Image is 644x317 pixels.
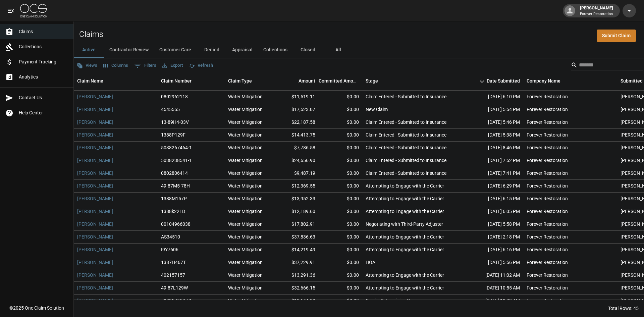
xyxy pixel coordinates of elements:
div: Attempting to Engage with the Carrier [366,272,444,278]
div: [DATE] 6:16 PM [463,244,523,256]
div: Forever Restoration [527,233,568,240]
div: $14,413.75 [275,129,319,142]
a: [PERSON_NAME] [77,144,113,151]
div: Claim Number [158,71,225,90]
div: $13,291.36 [275,269,319,282]
div: Water Mitigation [228,297,263,304]
button: Select columns [102,60,130,71]
div: 5038267464-1 [161,144,192,151]
div: Forever Restoration [527,272,568,278]
div: Claim Type [228,71,252,90]
div: Amount [299,71,315,90]
div: [PERSON_NAME] [577,5,616,17]
div: Forever Restoration [527,131,568,138]
div: [DATE] 10:33 AM [463,295,523,307]
div: 7009175537-1 [161,297,192,304]
div: Forever Restoration [527,170,568,176]
div: [DATE] 5:38 PM [463,129,523,142]
div: Water Mitigation [228,284,263,291]
button: Export [161,60,184,71]
div: Stage [362,71,463,90]
a: [PERSON_NAME] [77,208,113,215]
div: Committed Amount [319,71,362,90]
div: Amount [275,71,319,90]
div: $17,523.07 [275,103,319,116]
div: Total Rows: 45 [608,305,639,312]
div: Water Mitigation [228,157,263,164]
div: Water Mitigation [228,106,263,113]
div: dynamic tabs [74,42,644,58]
div: Claim Entered - Submitted to Insurance [366,93,446,100]
a: [PERSON_NAME] [77,233,113,240]
div: 402157157 [161,272,185,278]
div: $0.00 [319,295,362,307]
div: $0.00 [319,231,362,244]
div: Claim Entered - Submitted to Insurance [366,131,446,138]
a: [PERSON_NAME] [77,195,113,202]
div: $9,487.19 [275,167,319,180]
div: Forever Restoration [527,106,568,113]
div: Attempting to Engage with the Carrier [366,208,444,215]
a: [PERSON_NAME] [77,106,113,113]
a: [PERSON_NAME] [77,131,113,138]
div: 0802962118 [161,93,188,100]
a: [PERSON_NAME] [77,297,113,304]
div: Search [571,60,643,72]
div: $0.00 [319,180,362,193]
div: HOA [366,259,375,266]
button: All [323,42,353,58]
div: Water Mitigation [228,208,263,215]
button: Refresh [187,60,215,71]
div: Water Mitigation [228,259,263,266]
div: $0.00 [319,154,362,167]
div: [DATE] 5:58 PM [463,218,523,231]
div: Forever Restoration [527,284,568,291]
div: [DATE] 6:29 PM [463,180,523,193]
div: Water Mitigation [228,170,263,176]
div: [DATE] 5:46 PM [463,116,523,129]
div: Water Mitigation [228,246,263,253]
div: Claim Entered - Submitted to Insurance [366,170,446,176]
div: Date Submitted [463,71,523,90]
div: Stage [366,71,378,90]
div: [DATE] 10:55 AM [463,282,523,295]
div: [DATE] 6:15 PM [463,193,523,205]
div: $24,656.90 [275,154,319,167]
a: [PERSON_NAME] [77,170,113,176]
div: [DATE] 6:10 PM [463,91,523,103]
button: Sort [477,76,487,86]
div: $0.00 [319,116,362,129]
div: $0.00 [319,205,362,218]
div: Attempting to Engage with the Carrier [366,284,444,291]
span: Claims [19,28,68,35]
div: 0802806414 [161,170,188,176]
div: Forever Restoration [527,297,568,304]
div: $12,369.55 [275,180,319,193]
div: Forever Restoration [527,93,568,100]
div: Claim Entered - Submitted to Insurance [366,119,446,125]
img: ocs-logo-white-transparent.png [20,4,47,17]
div: Water Mitigation [228,93,263,100]
div: 49-87M5-78H [161,182,190,189]
div: Attempting to Engage with the Carrier [366,233,444,240]
a: [PERSON_NAME] [77,157,113,164]
div: Claim Type [225,71,275,90]
div: [DATE] 5:54 PM [463,103,523,116]
div: 1388P129F [161,131,185,138]
a: [PERSON_NAME] [77,259,113,266]
button: Appraisal [227,42,258,58]
div: $12,189.60 [275,205,319,218]
div: [DATE] 5:56 PM [463,256,523,269]
div: [DATE] 7:52 PM [463,154,523,167]
div: 1387H467T [161,259,186,266]
div: AS34510 [161,233,180,240]
a: [PERSON_NAME] [77,284,113,291]
div: Water Mitigation [228,272,263,278]
div: Water Mitigation [228,144,263,151]
div: $0.00 [319,256,362,269]
div: Company Name [527,71,560,90]
div: $0.00 [319,91,362,103]
span: Payment Tracking [19,58,68,65]
div: [DATE] 7:41 PM [463,167,523,180]
a: [PERSON_NAME] [77,246,113,253]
